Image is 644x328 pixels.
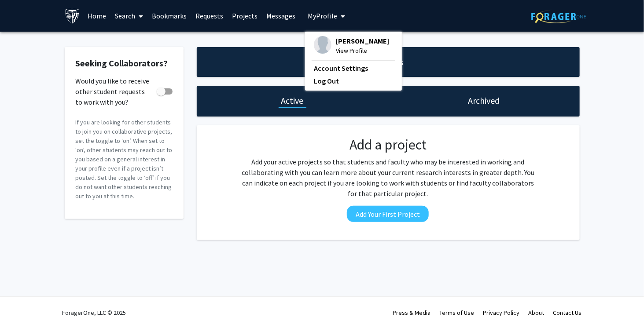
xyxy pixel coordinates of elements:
img: Profile Picture [314,36,331,54]
button: Add Your First Project [347,206,429,222]
h2: Seeking Collaborators? [76,58,173,69]
h2: Add a project [239,136,537,153]
h1: Active [281,95,304,107]
a: Privacy Policy [483,309,520,317]
div: ForagerOne, LLC © 2025 [63,297,126,328]
a: Press & Media [393,309,431,317]
a: Bookmarks [147,0,191,31]
a: Account Settings [314,63,393,73]
img: ForagerOne Logo [531,10,586,23]
a: Projects [228,0,262,31]
span: Would you like to receive other student requests to work with you? [76,76,153,107]
a: Search [110,0,147,31]
iframe: Chat [7,288,37,321]
a: Contact Us [553,309,582,317]
a: Home [83,0,110,31]
img: Johns Hopkins University Logo [65,8,80,24]
a: Terms of Use [440,309,475,317]
p: If you are looking for other students to join you on collaborative projects, set the toggle to ‘o... [76,118,173,201]
a: Messages [262,0,300,31]
span: [PERSON_NAME] [336,36,389,46]
p: Add your active projects so that students and faculty who may be interested in working and collab... [239,157,537,199]
span: View Profile [336,46,389,55]
a: Requests [191,0,228,31]
a: Log Out [314,76,393,86]
h1: Archived [468,95,500,107]
span: My Profile [308,11,337,20]
a: About [529,309,545,317]
div: Profile Picture[PERSON_NAME]View Profile [314,36,389,55]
